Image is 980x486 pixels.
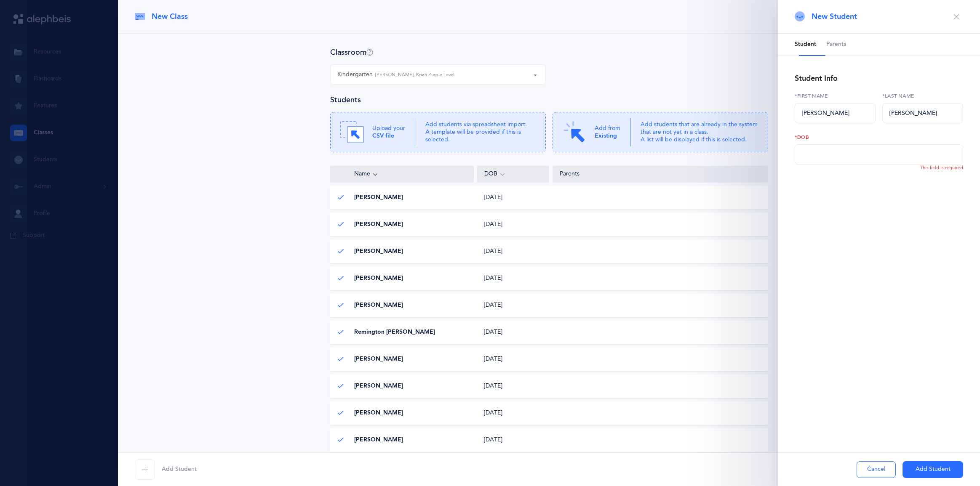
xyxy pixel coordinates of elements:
div: [DATE] [477,220,549,229]
div: [DATE] [477,247,549,256]
label: *Last name [882,92,963,100]
p: Add students via spreadsheet import. A template will be provided if this is selected. [425,121,536,144]
img: Drag.svg [340,120,364,144]
span: [PERSON_NAME] [354,301,403,310]
span: Remington [PERSON_NAME] [354,328,435,337]
span: [PERSON_NAME] [354,274,403,283]
b: CSV file [372,133,394,139]
div: DOB [484,170,542,179]
div: [DATE] [477,355,549,364]
div: [DATE] [477,328,549,337]
h4: Classroom [330,47,373,58]
label: *First name [795,92,876,100]
span: [PERSON_NAME] [354,436,403,444]
span: Add Student [162,465,197,474]
div: [DATE] [477,436,549,444]
button: Kindergarten Shana Katz, Kriah Purple Level [330,64,546,85]
span: [PERSON_NAME] [354,382,403,390]
span: [PERSON_NAME] [354,194,403,202]
img: Click.svg [563,120,586,144]
p: Add from [595,125,620,140]
div: Student Info [795,73,838,84]
h4: Students [330,95,361,105]
div: Parents [560,170,761,178]
div: [DATE] [477,194,549,202]
span: New Class [152,11,188,22]
span: [PERSON_NAME] [354,409,403,417]
span: [PERSON_NAME] [354,220,403,229]
p: Add students that are already in the system that are not yet in a class. A list will be displayed... [641,121,758,144]
span: [PERSON_NAME] [354,355,403,364]
span: Parents [826,40,846,49]
div: Kindergarten [337,70,454,79]
small: [PERSON_NAME], Kriah Purple Level [375,72,454,79]
div: [DATE] [477,409,549,417]
button: Add Student [903,461,963,478]
span: Name [337,170,370,178]
div: [DATE] [477,382,549,390]
span: [PERSON_NAME] [354,247,403,256]
span: New Student [812,11,857,22]
div: [DATE] [477,301,549,310]
span: This field is required [920,165,963,170]
b: Existing [595,133,617,139]
button: Add Student [135,459,197,480]
div: [DATE] [477,274,549,283]
p: Upload your [372,125,405,140]
button: Cancel [857,461,896,478]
